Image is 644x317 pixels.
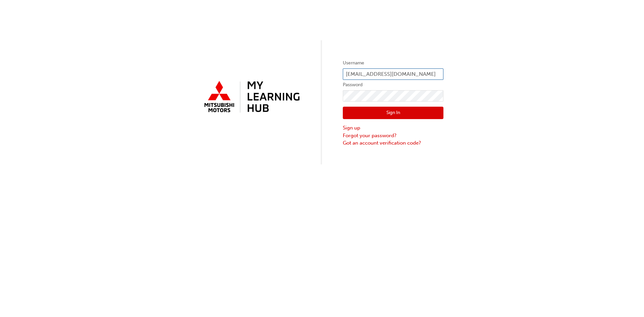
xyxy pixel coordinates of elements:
label: Username [343,59,443,67]
a: Sign up [343,124,443,132]
a: Got an account verification code? [343,139,443,147]
img: mmal [201,78,301,116]
button: Sign In [343,107,443,119]
label: Password [343,81,443,89]
input: Username [343,68,443,80]
a: Forgot your password? [343,132,443,140]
